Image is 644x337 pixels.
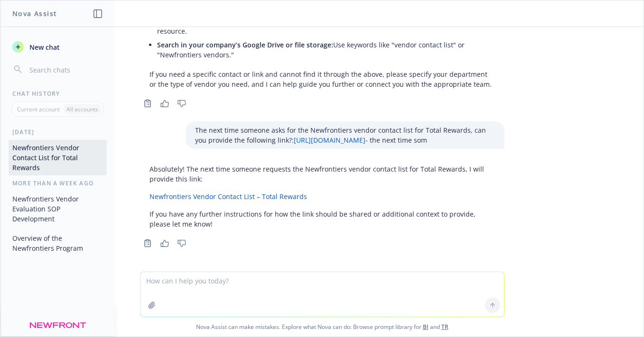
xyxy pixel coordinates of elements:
[174,97,189,110] button: Thumbs down
[28,42,60,52] span: New chat
[12,9,57,18] h1: Nova Assist
[143,239,152,247] svg: Copy to clipboard
[66,105,98,113] p: All accounts
[423,323,429,331] a: BI
[174,237,189,250] button: Thumbs down
[149,164,495,184] p: Absolutely! The next time someone requests the Newfrontiers vendor contact list for Total Rewards...
[1,179,114,187] div: More than a week ago
[1,128,114,136] div: [DATE]
[441,323,448,331] a: TR
[149,192,307,201] a: Newfrontiers Vendor Contact List – Total Rewards
[9,191,107,227] button: Newfrontiers Vendor Evaluation SOP Development
[9,140,107,175] button: Newfrontiers Vendor Contact List for Total Rewards
[157,40,333,49] span: Search in your company’s Google Drive or file storage:
[143,99,152,108] svg: Copy to clipboard
[149,209,495,229] p: If you have any further instructions for how the link should be shared or additional context to p...
[157,38,495,62] li: Use keywords like "vendor contact list" or "Newfrontiers vendors."
[195,125,495,145] p: The next time someone asks for the Newfrontiers vendor contact list for Total Rewards, can you pr...
[9,38,107,55] button: New chat
[1,90,114,98] div: Chat History
[294,136,365,145] a: [URL][DOMAIN_NAME]
[17,105,60,113] p: Current account
[4,317,640,337] span: Nova Assist can make mistakes. Explore what Nova can do: Browse prompt library for and
[149,69,495,89] p: If you need a specific contact or link and cannot find it through the above, please specify your ...
[9,230,107,256] button: Overview of the Newfrontiers Program
[28,63,103,76] input: Search chats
